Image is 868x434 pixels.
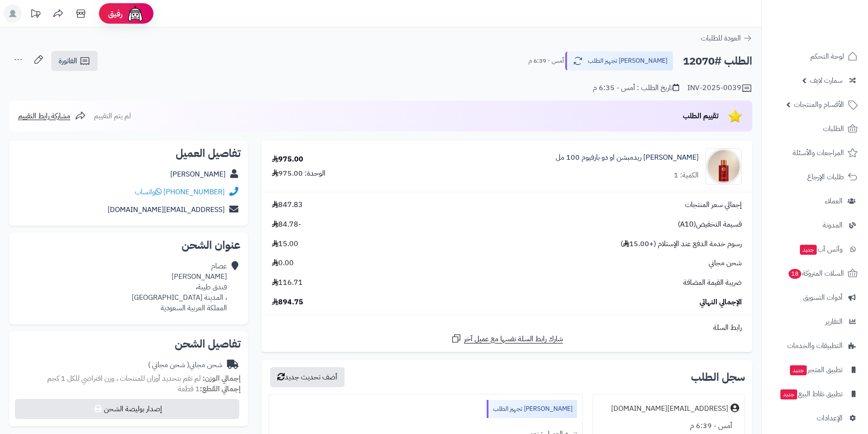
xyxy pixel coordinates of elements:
span: رفيق [108,8,123,19]
small: 1 قطعة [178,384,241,394]
a: العودة للطلبات [701,33,752,44]
span: 18 [789,269,801,279]
div: الكمية: 1 [674,170,699,181]
a: وآتس آبجديد [767,238,863,260]
span: العملاء [825,195,843,207]
span: الأقسام والمنتجات [794,98,844,111]
a: واتساب [135,187,162,197]
button: [PERSON_NAME] تجهيز الطلب [565,51,673,71]
span: العودة للطلبات [701,33,741,44]
button: أضف تحديث جديد [270,367,345,387]
span: ضريبة القيمة المضافة [683,278,742,288]
a: التقارير [767,311,863,333]
a: تطبيق نقاط البيعجديد [767,383,863,405]
a: الطلبات [767,118,863,140]
span: لم تقم بتحديد أوزان للمنتجات ، وزن افتراضي للكل 1 كجم [47,373,201,384]
a: المراجعات والأسئلة [767,142,863,164]
h3: سجل الطلب [691,372,745,383]
a: [PERSON_NAME] ريدمبشن او دو بارفيوم 100 مل [556,152,699,163]
span: 847.83 [272,200,303,210]
span: 0.00 [272,258,294,268]
span: التقارير [825,315,843,328]
div: عصام [PERSON_NAME] فندق طيبة، ، المدينة [GEOGRAPHIC_DATA] المملكة العربية السعودية [132,261,227,313]
span: جديد [780,389,797,399]
span: لم يتم التقييم [94,111,131,121]
a: مشاركة رابط التقييم [18,111,86,121]
span: تطبيق نقاط البيع [779,388,843,400]
span: الإجمالي النهائي [700,297,742,308]
img: logo-2.png [806,25,859,45]
a: تطبيق المتجرجديد [767,359,863,381]
a: التطبيقات والخدمات [767,335,863,357]
span: أدوات التسويق [803,291,843,304]
div: تاريخ الطلب : أمس - 6:35 م [593,83,679,93]
span: -84.78 [272,219,301,230]
span: 894.75 [272,297,303,308]
span: الطلبات [823,122,844,135]
span: لوحة التحكم [810,50,844,63]
span: وآتس آب [799,243,843,256]
h2: تفاصيل الشحن [16,338,241,349]
div: شحن مجاني [148,360,222,370]
span: 15.00 [272,239,298,249]
span: سمارت لايف [810,74,843,87]
a: المدونة [767,214,863,236]
img: ai-face.png [126,5,144,23]
span: الإعدادات [817,412,843,424]
h2: عنوان الشحن [16,240,241,251]
div: 975.00 [272,154,303,165]
span: تطبيق المتجر [789,363,843,376]
div: [EMAIL_ADDRESS][DOMAIN_NAME] [611,404,728,414]
span: المدونة [823,219,843,232]
small: أمس - 6:39 م [528,56,564,66]
span: جديد [800,245,817,255]
span: شارك رابط السلة نفسها مع عميل آخر [464,334,563,344]
span: طلبات الإرجاع [807,171,844,183]
span: تقييم الطلب [683,111,719,121]
div: رابط السلة [265,323,749,333]
a: العملاء [767,190,863,212]
strong: إجمالي القطع: [200,384,241,394]
a: لوحة التحكم [767,45,863,67]
span: 116.71 [272,278,303,288]
span: قسيمة التخفيض(A10) [678,219,742,230]
div: [PERSON_NAME] تجهيز الطلب [487,400,577,418]
span: مشاركة رابط التقييم [18,111,70,121]
a: [PHONE_NUMBER] [163,187,225,197]
span: التطبيقات والخدمات [787,339,843,352]
span: رسوم خدمة الدفع عند الإستلام (+15.00 ) [621,239,742,249]
a: طلبات الإرجاع [767,166,863,188]
span: الفاتورة [59,56,77,66]
h2: تفاصيل العميل [16,148,241,159]
button: إصدار بوليصة الشحن [15,399,239,419]
div: الوحدة: 975.00 [272,168,325,179]
span: السلات المتروكة [788,267,844,280]
img: 1687361057-red-redemption-ojar-eau-de-parfum-90x90.jpg [706,148,741,185]
span: إجمالي سعر المنتجات [685,200,742,210]
a: [EMAIL_ADDRESS][DOMAIN_NAME] [108,204,225,215]
span: شحن مجاني [709,258,742,268]
a: شارك رابط السلة نفسها مع عميل آخر [451,333,563,344]
span: جديد [790,365,807,375]
a: تحديثات المنصة [24,5,47,25]
a: [PERSON_NAME] [170,169,226,180]
div: INV-2025-0039 [687,83,752,94]
a: الفاتورة [51,51,98,71]
span: المراجعات والأسئلة [793,146,844,159]
strong: إجمالي الوزن: [202,373,241,384]
span: ( شحن مجاني ) [148,359,189,370]
a: أدوات التسويق [767,287,863,308]
a: الإعدادات [767,407,863,429]
a: السلات المتروكة18 [767,262,863,284]
h2: الطلب #12070 [683,52,752,71]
